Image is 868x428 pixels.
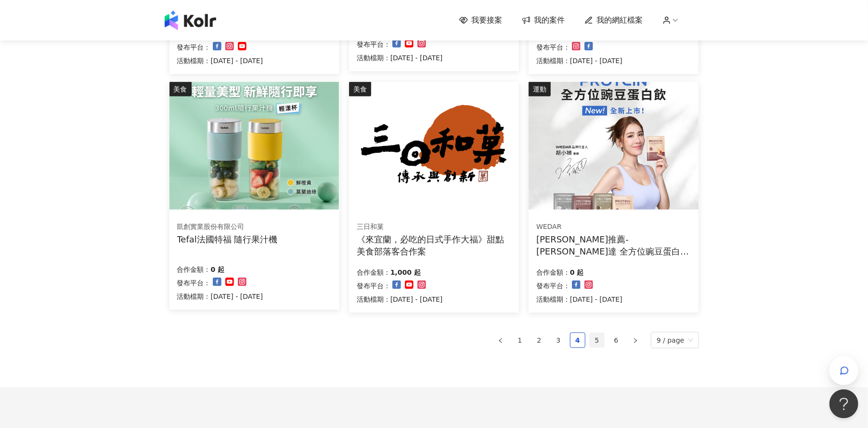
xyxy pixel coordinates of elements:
p: 發布平台： [357,280,390,292]
a: 5 [590,333,604,348]
p: 發布平台： [536,41,570,53]
button: left [493,333,508,348]
p: 發布平台： [536,280,570,292]
div: 美食 [169,82,192,96]
div: 《來宜蘭，必吃的日式手作大福》甜點美食部落客合作案 [357,233,511,257]
button: right [628,333,643,348]
div: Tefal法國特福 隨行果汁機 [177,233,278,245]
div: Page Size [651,332,699,348]
a: 4 [570,333,585,348]
p: 活動檔期：[DATE] - [DATE] [177,291,263,302]
li: 1 [512,333,528,348]
img: Tefal法國特福 隨行果汁機開團 [169,82,339,210]
div: 三日和菓 [357,222,511,232]
p: 0 起 [570,267,584,278]
p: 活動檔期：[DATE] - [DATE] [536,55,622,67]
span: right [633,338,638,344]
a: 我要接案 [459,15,503,26]
a: 2 [532,333,546,348]
div: [PERSON_NAME]推薦-[PERSON_NAME]達 全方位豌豆蛋白飲 (互惠合作檔） [536,233,691,257]
a: 我的案件 [522,15,565,26]
div: WEDAR [536,222,690,232]
a: 1 [513,333,527,348]
li: Previous Page [493,333,508,348]
p: 發布平台： [177,41,211,53]
img: 三日和菓｜手作大福甜點體驗 × 宜蘭在地散策推薦 [349,82,518,210]
div: 美食 [349,82,371,96]
p: 活動檔期：[DATE] - [DATE] [536,294,622,305]
li: 2 [531,333,547,348]
span: 我的案件 [534,15,565,26]
p: 合作金額： [357,267,390,278]
a: 6 [609,333,623,348]
li: 3 [551,333,566,348]
p: 合作金額： [536,267,570,278]
p: 合作金額： [177,264,211,275]
span: 9 / page [657,333,693,348]
p: 活動檔期：[DATE] - [DATE] [357,52,443,64]
div: 運動 [529,82,551,96]
img: WEDAR薇達 全方位豌豆蛋白飲 [529,82,698,210]
iframe: Help Scout Beacon - Open [829,389,858,418]
li: Next Page [628,333,643,348]
div: 凱創實業股份有限公司 [177,222,278,232]
p: 發布平台： [177,277,211,289]
span: 我要接案 [472,15,503,26]
a: 3 [551,333,566,348]
span: 我的網紅檔案 [597,15,643,26]
p: 活動檔期：[DATE] - [DATE] [177,55,263,67]
li: 5 [589,333,605,348]
p: 1,000 起 [390,267,421,278]
img: logo [165,11,216,30]
p: 0 起 [211,264,225,275]
p: 活動檔期：[DATE] - [DATE] [357,294,443,305]
li: 6 [609,333,624,348]
p: 發布平台： [357,39,390,50]
li: 4 [570,333,585,348]
a: 我的網紅檔案 [584,15,643,26]
span: left [498,338,504,344]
